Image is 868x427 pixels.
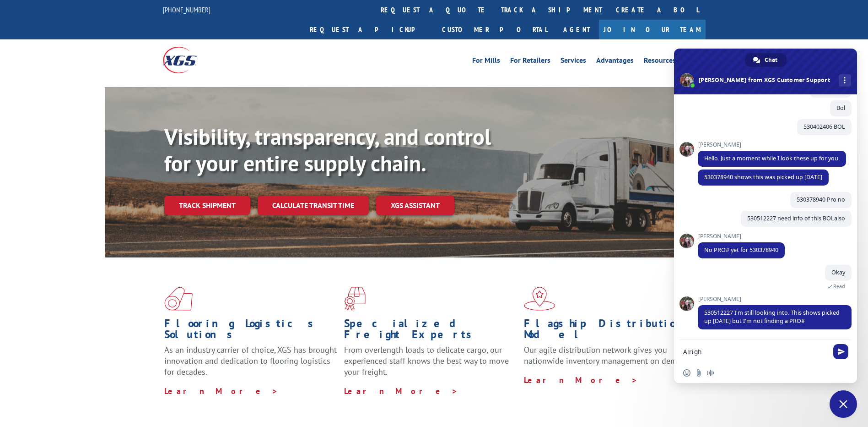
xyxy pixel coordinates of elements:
span: Our agile distribution network gives you nationwide inventory management on demand. [524,345,692,366]
a: Learn More > [164,386,278,396]
span: Insert an emoji [683,369,690,377]
span: 530378940 Pro no [797,196,845,203]
a: Customer Portal [435,20,554,39]
span: 530402406 BOL [803,123,845,131]
span: Read [833,283,845,290]
div: Close chat [830,390,857,418]
span: 530378940 shows this was picked up [DATE] [704,173,822,181]
span: As an industry carrier of choice, XGS has brought innovation and dedication to flooring logistics... [164,345,337,377]
a: Resources [644,57,676,67]
a: Learn More > [344,386,458,396]
span: Chat [765,53,777,67]
span: Hello. Just a moment while I look these up for you. [704,154,840,162]
a: Request a pickup [303,20,435,39]
a: XGS ASSISTANT [376,196,454,215]
div: More channels [839,74,851,87]
a: Track shipment [164,196,250,215]
span: 530512227 I'm still looking into. This shows picked up [DATE] but I'm not finding a PRO# [704,309,840,325]
p: From overlength loads to delicate cargo, our experienced staff knows the best way to move your fr... [344,345,517,385]
a: Join Our Team [599,20,706,39]
img: xgs-icon-focused-on-flooring-red [344,287,366,311]
textarea: Compose your message... [683,348,828,356]
span: Send [833,344,848,359]
span: No PRO# yet for 530378940 [704,246,778,254]
span: [PERSON_NAME] [698,233,785,240]
span: Bol [836,104,845,112]
div: Chat [745,53,787,67]
h1: Specialized Freight Experts [344,318,517,345]
span: Audio message [707,369,714,377]
a: Learn More > [524,375,638,385]
a: For Retailers [510,57,550,67]
a: For Mills [472,57,500,67]
a: Advantages [596,57,634,67]
span: [PERSON_NAME] [698,296,852,302]
span: 530512227 need info of this BOLalso [747,214,845,222]
span: Okay [831,268,845,276]
h1: Flagship Distribution Model [524,318,697,345]
span: [PERSON_NAME] [698,142,846,148]
a: [PHONE_NUMBER] [163,5,210,14]
img: xgs-icon-total-supply-chain-intelligence-red [164,287,193,311]
h1: Flooring Logistics Solutions [164,318,337,345]
a: Agent [554,20,599,39]
a: Services [561,57,586,67]
a: Calculate transit time [258,196,369,215]
span: Send a file [695,369,702,377]
b: Visibility, transparency, and control for your entire supply chain. [164,122,491,177]
img: xgs-icon-flagship-distribution-model-red [524,287,555,311]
